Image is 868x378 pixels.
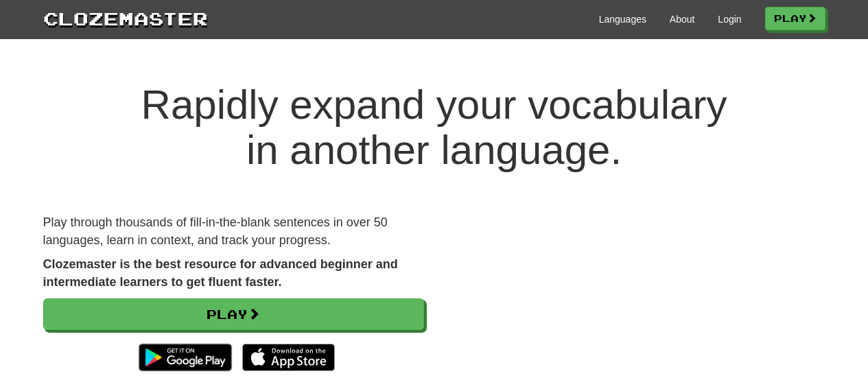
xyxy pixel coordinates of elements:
img: Get it on Google Play [132,337,238,378]
a: About [670,12,695,26]
strong: Clozemaster is the best resource for advanced beginner and intermediate learners to get fluent fa... [43,257,398,289]
img: Download_on_the_App_Store_Badge_US-UK_135x40-25178aeef6eb6b83b96f5f2d004eda3bffbb37122de64afbaef7... [242,344,335,371]
a: Clozemaster [43,5,208,31]
a: Login [718,12,741,26]
a: Play [43,298,424,330]
a: Play [765,7,825,30]
p: Play through thousands of fill-in-the-blank sentences in over 50 languages, learn in context, and... [43,214,424,249]
a: Languages [599,12,646,26]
